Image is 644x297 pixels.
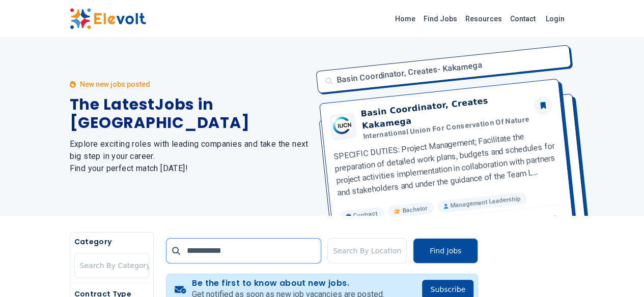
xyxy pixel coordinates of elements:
[192,278,384,288] h4: Be the first to know about new jobs.
[391,11,419,27] a: Home
[80,79,150,89] p: New new jobs posted
[74,237,149,247] h5: Category
[419,11,461,27] a: Find Jobs
[506,11,540,27] a: Contact
[70,95,310,132] h1: The Latest Jobs in [GEOGRAPHIC_DATA]
[593,248,644,297] iframe: Chat Widget
[413,238,478,263] button: Find Jobs
[540,9,571,29] a: Login
[461,11,506,27] a: Resources
[70,8,146,29] img: Elevolt
[70,138,310,175] h2: Explore exciting roles with leading companies and take the next big step in your career. Find you...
